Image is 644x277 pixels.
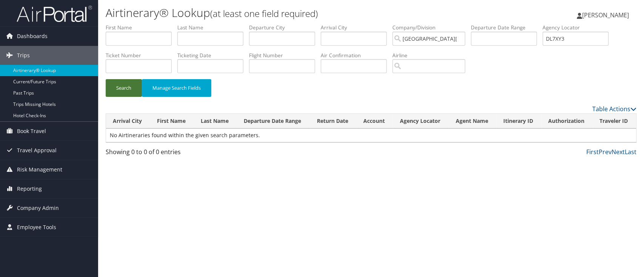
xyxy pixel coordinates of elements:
[577,4,636,26] a: [PERSON_NAME]
[593,114,636,129] th: Traveler ID: activate to sort column ascending
[106,79,142,97] button: Search
[177,24,249,31] label: Last Name
[310,114,357,129] th: Return Date: activate to sort column ascending
[106,52,177,59] label: Ticket Number
[106,24,177,31] label: First Name
[17,199,59,217] span: Company Admin
[321,24,392,31] label: Arrival City
[17,218,56,237] span: Employee Tools
[17,160,62,179] span: Risk Management
[17,141,57,160] span: Travel Approval
[142,79,211,97] button: Manage Search Fields
[210,7,318,20] small: (at least one field required)
[612,148,625,156] a: Next
[357,114,393,129] th: Account: activate to sort column ascending
[106,5,460,21] h1: Airtinerary® Lookup
[625,148,636,156] a: Last
[237,114,310,129] th: Departure Date Range: activate to sort column ascending
[582,11,629,19] span: [PERSON_NAME]
[543,24,614,31] label: Agency Locator
[449,114,496,129] th: Agent Name
[496,114,541,129] th: Itinerary ID: activate to sort column ascending
[321,52,392,59] label: Air Confirmation
[194,114,237,129] th: Last Name: activate to sort column ascending
[249,24,321,31] label: Departure City
[471,24,543,31] label: Departure Date Range
[393,114,449,129] th: Agency Locator: activate to sort column ascending
[177,52,249,59] label: Ticketing Date
[150,114,194,129] th: First Name: activate to sort column ascending
[106,129,636,142] td: No Airtineraries found within the given search parameters.
[392,52,471,59] label: Airline
[17,5,92,23] img: airportal-logo.png
[106,114,150,129] th: Arrival City: activate to sort column ascending
[586,148,599,156] a: First
[392,24,471,31] label: Company/Division
[541,114,593,129] th: Authorization: activate to sort column ascending
[17,179,42,198] span: Reporting
[249,52,321,59] label: Flight Number
[17,122,46,141] span: Book Travel
[592,105,636,113] a: Table Actions
[106,147,230,160] div: Showing 0 to 0 of 0 entries
[599,148,612,156] a: Prev
[17,27,48,46] span: Dashboards
[17,46,30,65] span: Trips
